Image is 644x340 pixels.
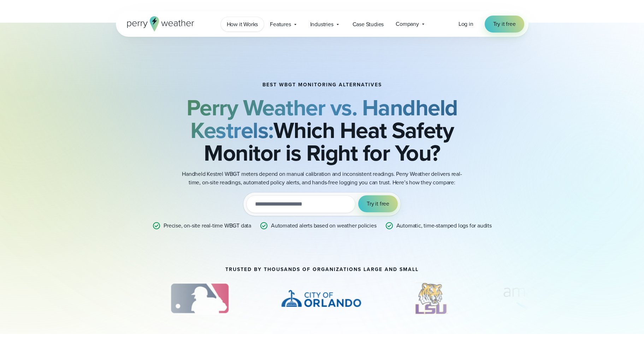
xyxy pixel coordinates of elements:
[347,17,390,31] a: Case Studies
[74,281,128,316] div: 3 of 27
[353,20,384,29] span: Case Studies
[262,82,382,88] h1: BEST WBGT MONITORING ALTERNATIVES
[459,20,473,28] a: Log in
[396,221,492,230] p: Automatic, time-stamped logs for audits
[492,281,592,316] div: 7 of 27
[485,16,524,33] a: Try it free
[181,170,463,187] p: Handheld Kestrel WBGT meters depend on manual calibration and inconsistent readings. Perry Weathe...
[271,281,371,316] img: City-of-Orlando.svg
[187,91,458,147] b: Perry Weather vs. Handheld Kestrels:
[405,281,458,316] img: Louisiana-State-University.svg
[493,20,516,28] span: Try it free
[405,281,458,316] div: 6 of 27
[459,20,473,28] span: Log in
[271,281,371,316] div: 5 of 27
[162,281,237,316] img: MLB.svg
[271,221,377,230] p: Automated alerts based on weather policies
[367,200,389,208] span: Try it free
[162,281,237,316] div: 4 of 27
[221,17,264,31] a: How it Works
[270,20,291,29] span: Features
[225,267,419,272] h2: Trusted by thousands of organizations large and small
[492,281,592,316] img: Amazon-Air.svg
[227,20,258,29] span: How it Works
[358,195,398,212] button: Try it free
[74,281,128,316] img: City-of-New-York-Fire-Department-FDNY.svg
[310,20,333,29] span: Industries
[396,20,419,28] span: Company
[116,281,528,320] div: slideshow
[151,96,493,164] h2: Which Heat Safety Monitor is Right for You?
[164,221,251,230] p: Precise, on-site real-time WBGT data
